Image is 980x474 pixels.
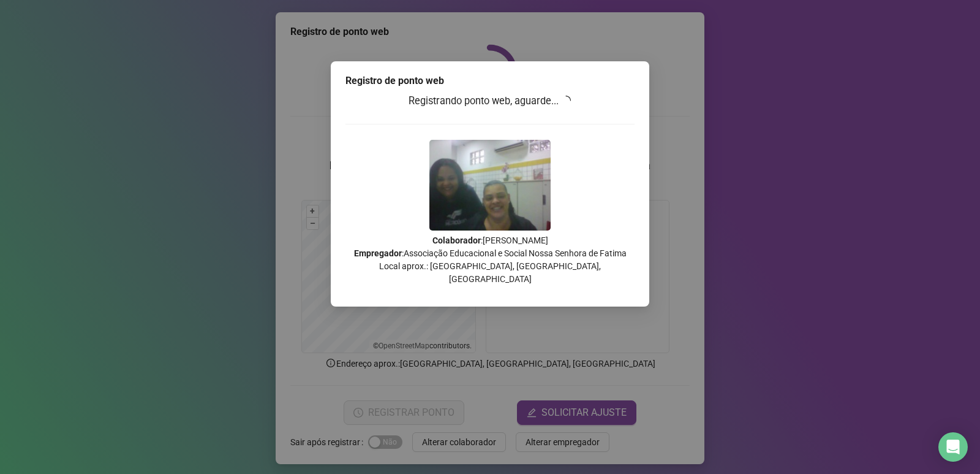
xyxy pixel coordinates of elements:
[561,95,572,106] span: loading
[432,235,481,245] strong: Colaborador
[345,93,635,109] h3: Registrando ponto web, aguarde...
[429,140,551,231] img: 9k=
[354,248,402,258] strong: Empregador
[345,74,635,88] div: Registro de ponto web
[938,432,968,462] div: Open Intercom Messenger
[345,234,635,286] p: : [PERSON_NAME] : Associação Educacional e Social Nossa Senhora de Fatima Local aprox.: [GEOGRAPH...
